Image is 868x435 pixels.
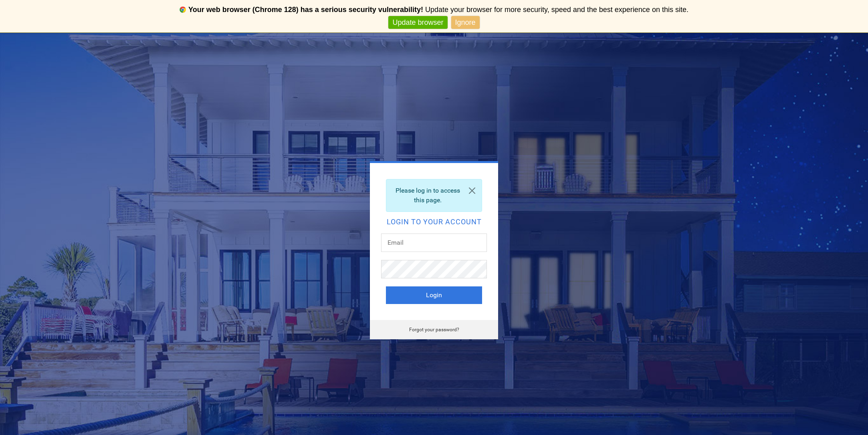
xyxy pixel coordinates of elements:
[188,6,423,14] b: Your web browser (Chrome 128) has a serious security vulnerability!
[451,16,480,29] a: Ignore
[462,179,482,202] a: Close
[388,16,447,29] a: Update browser
[386,286,482,304] button: Login
[386,218,482,226] h2: Login to your account
[381,234,487,252] input: Email
[425,6,688,14] span: Update your browser for more security, speed and the best experience on this site.
[409,327,459,332] a: Forgot your password?
[386,179,482,212] div: Please log in to access this page.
